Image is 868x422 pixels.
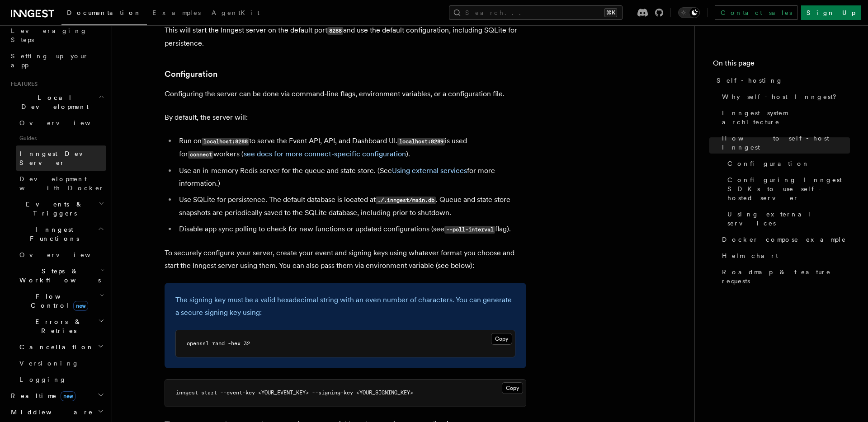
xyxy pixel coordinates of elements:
code: 8288 [327,27,343,35]
p: To securely configure your server, create your event and signing keys using whatever format you c... [165,247,526,272]
code: localhost:8288 [202,138,249,145]
span: Setting up your app [11,52,89,69]
a: Examples [147,3,206,24]
p: The signing key must be a valid hexadecimal string with an even number of characters. You can gen... [175,294,515,319]
a: Development with Docker [16,171,106,196]
span: Guides [16,131,106,145]
span: Errors & Retries [16,317,98,335]
span: Cancellation [16,342,94,352]
a: Overview [16,115,106,131]
a: Roadmap & feature requests [718,264,850,289]
code: --poll-interval [444,226,495,234]
button: Realtimenew [7,388,106,404]
a: Using external services [724,206,850,231]
code: connect [188,151,213,159]
span: Helm chart [722,251,778,260]
a: How to self-host Inngest [718,130,850,155]
span: Examples [152,9,201,16]
button: Local Development [7,89,106,115]
span: Configuring Inngest SDKs to use self-hosted server [727,175,850,202]
p: Configuring the server can be done via command-line flags, environment variables, or a configurat... [165,88,526,100]
a: Inngest Dev Server [16,145,106,171]
span: Development with Docker [19,175,104,192]
a: Documentation [61,3,147,25]
button: Middleware [7,404,106,420]
a: Configuration [165,68,217,80]
span: Logging [19,376,66,383]
li: Use SQLite for persistence. The default database is located at . Queue and state store snapshots ... [176,193,526,219]
span: Overview [19,119,113,127]
span: Why self-host Inngest? [722,92,843,101]
span: Versioning [19,360,79,367]
span: Configuration [727,159,810,168]
a: Setting up your app [7,48,106,73]
button: Cancellation [16,339,106,355]
span: new [61,391,75,401]
span: Realtime [7,391,75,400]
span: Flow Control [16,292,99,310]
li: Disable app sync polling to check for new functions or updated configurations (see flag). [176,223,526,236]
button: Events & Triggers [7,196,106,221]
span: Middleware [7,408,93,417]
a: Using external services [392,166,467,175]
a: Configuration [724,155,850,172]
span: new [73,301,88,311]
button: Flow Controlnew [16,288,106,314]
span: openssl rand -hex 32 [187,340,250,347]
button: Search...⌘K [449,5,623,20]
span: Events & Triggers [7,200,99,218]
kbd: ⌘K [604,8,617,17]
li: Run on to serve the Event API, API, and Dashboard UI. is used for workers ( ). [176,135,526,161]
button: Toggle dark mode [678,7,700,18]
span: Inngest Functions [7,225,98,243]
a: Helm chart [718,248,850,264]
a: Logging [16,371,106,388]
button: Copy [502,382,523,394]
li: Use an in-memory Redis server for the queue and state store. (See for more information.) [176,164,526,190]
span: Inngest system architecture [722,108,850,127]
a: Configuring Inngest SDKs to use self-hosted server [724,172,850,206]
a: Overview [16,247,106,263]
button: Steps & Workflows [16,263,106,288]
a: AgentKit [206,3,265,24]
span: Overview [19,251,113,258]
code: localhost:8289 [397,138,445,145]
span: inngest start --event-key <YOUR_EVENT_KEY> --signing-key <YOUR_SIGNING_KEY> [176,389,413,396]
a: Contact sales [715,5,797,20]
a: Inngest system architecture [718,105,850,130]
span: Local Development [7,93,99,111]
code: ./.inngest/main.db [376,197,436,204]
span: Using external services [727,210,850,228]
span: Self-hosting [717,76,783,85]
p: This will start the Inngest server on the default port and use the default configuration, includi... [165,24,526,50]
a: Sign Up [801,5,861,20]
span: Features [7,80,38,88]
button: Copy [491,333,512,345]
span: Docker compose example [722,235,846,244]
span: How to self-host Inngest [722,134,850,152]
span: Inngest Dev Server [19,150,97,166]
a: see docs for more connect-specific configuration [244,150,406,158]
a: Versioning [16,355,106,371]
div: Local Development [7,115,106,196]
a: Why self-host Inngest? [718,89,850,105]
button: Inngest Functions [7,221,106,247]
span: AgentKit [212,9,259,16]
span: Roadmap & feature requests [722,267,850,286]
a: Leveraging Steps [7,23,106,48]
a: Docker compose example [718,231,850,248]
div: Inngest Functions [7,247,106,388]
span: Leveraging Steps [11,27,87,43]
button: Errors & Retries [16,314,106,339]
span: Steps & Workflows [16,267,101,285]
span: Documentation [67,9,142,16]
p: By default, the server will: [165,111,526,124]
a: Self-hosting [713,72,850,89]
h4: On this page [713,58,850,72]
